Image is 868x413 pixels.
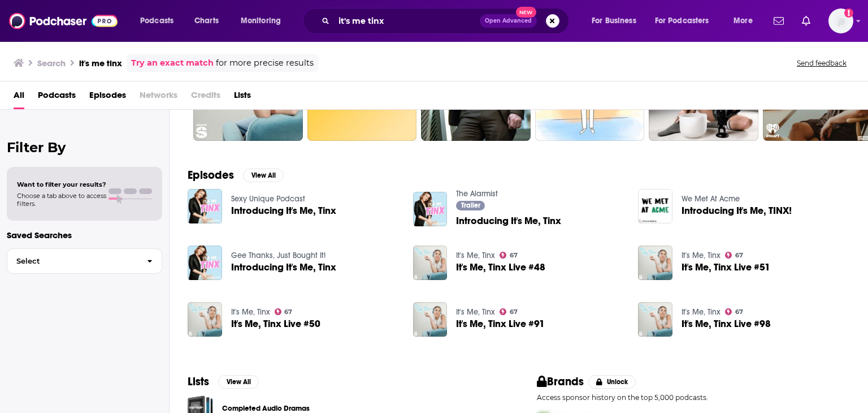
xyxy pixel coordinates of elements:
a: Episodes [89,86,126,109]
img: Podchaser - Follow, Share and Rate Podcasts [9,10,118,32]
a: 67 [725,308,743,315]
span: Choose a tab above to access filters. [17,192,106,208]
span: Select [7,257,138,265]
button: open menu [726,12,767,30]
a: Introducing It's Me, TINX! [682,206,792,216]
span: 67 [510,253,518,258]
img: It's Me, Tinx Live #51 [638,246,672,280]
a: 67 [275,308,293,315]
a: Podcasts [38,86,76,109]
a: Sexy Unique Podcast [231,194,305,204]
span: New [516,7,536,18]
img: It's Me, Tinx Live #50 [188,302,222,337]
img: It's Me, Tinx Live #48 [413,246,448,280]
button: Open AdvancedNew [480,14,537,28]
h2: Episodes [188,168,234,182]
span: Networks [140,86,177,109]
button: open menu [233,12,296,30]
span: Credits [191,86,220,109]
span: More [734,13,753,29]
span: Trailer [461,202,480,209]
span: Introducing It's Me, Tinx [231,206,336,216]
p: Access sponsor history on the top 5,000 podcasts. [537,393,850,402]
a: 67 [500,308,518,315]
a: Show notifications dropdown [797,11,815,31]
a: EpisodesView All [188,168,284,182]
img: Introducing It's Me, Tinx [413,192,448,226]
a: It's Me, Tinx [231,307,270,317]
button: View All [243,169,284,182]
a: We Met At Acme [682,194,740,204]
a: Show notifications dropdown [769,11,788,31]
a: It's Me, Tinx [456,307,495,317]
span: Open Advanced [485,18,532,24]
img: User Profile [828,8,853,33]
button: open menu [648,12,726,30]
h3: Search [37,58,66,68]
svg: Add a profile image [844,8,853,18]
span: Want to filter your results? [17,180,106,188]
a: It's Me, Tinx Live #51 [682,263,770,272]
input: Search podcasts, credits, & more... [334,12,480,30]
p: Saved Searches [7,230,162,240]
a: It's Me, Tinx [682,307,721,317]
button: Send feedback [793,58,850,68]
a: It's Me, Tinx Live #48 [456,263,545,272]
a: Introducing It's Me, Tinx [231,263,336,272]
a: It's Me, Tinx [682,251,721,260]
a: ListsView All [188,375,259,389]
button: open menu [132,12,188,30]
h2: Filter By [7,139,162,156]
img: It's Me, Tinx Live #98 [638,302,672,337]
a: Try an exact match [131,57,214,70]
button: View All [218,375,259,389]
span: 67 [735,253,743,258]
a: All [14,86,24,109]
a: It's Me, Tinx [456,251,495,260]
span: 67 [735,309,743,315]
span: It's Me, Tinx Live #91 [456,319,545,329]
img: Introducing It's Me, Tinx [188,246,222,280]
img: It's Me, Tinx Live #91 [413,302,448,337]
div: Search podcasts, credits, & more... [314,8,580,34]
h3: it's me tinx [79,58,122,68]
a: The Alarmist [456,189,498,199]
button: Select [7,248,162,274]
span: Charts [194,13,219,29]
span: 67 [510,309,518,315]
span: for more precise results [216,57,314,70]
span: 67 [284,309,292,315]
button: open menu [584,12,650,30]
img: Introducing It's Me, TINX! [638,189,672,223]
span: Lists [234,86,251,109]
span: For Podcasters [655,13,709,29]
h2: Lists [188,375,209,389]
span: Podcasts [140,13,173,29]
a: 67 [500,252,518,259]
a: It's Me, Tinx Live #98 [682,319,771,329]
a: It's Me, Tinx Live #50 [231,319,320,329]
span: For Business [592,13,636,29]
a: 67 [725,252,743,259]
img: Introducing It's Me, Tinx [188,189,222,223]
a: Introducing It's Me, Tinx [456,216,561,226]
span: Logged in as maryalyson [828,8,853,33]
